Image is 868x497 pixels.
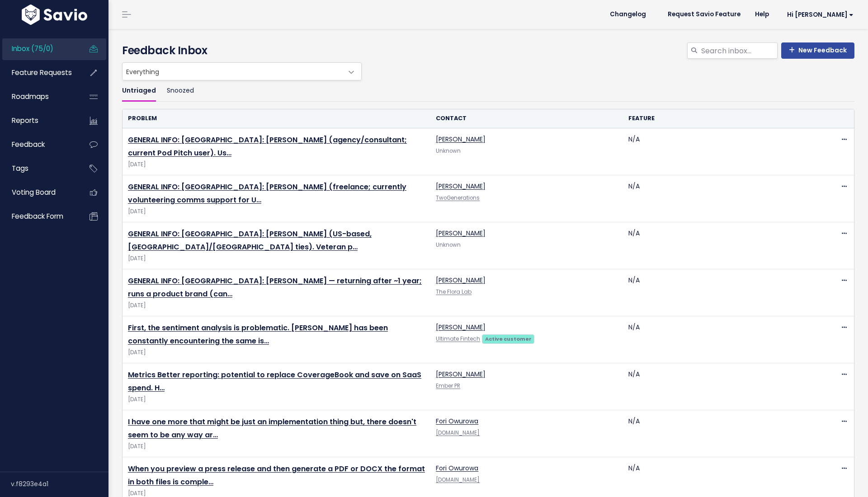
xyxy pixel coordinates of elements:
span: [DATE] [128,207,425,216]
th: Feature [623,109,816,128]
a: Fori Owurowa [436,464,478,473]
span: Roadmaps [12,92,49,101]
a: When you preview a press release and then generate a PDF or DOCX the format in both files is comple… [128,464,425,487]
a: [PERSON_NAME] [436,182,486,191]
span: [DATE] [128,301,425,310]
a: Hi [PERSON_NAME] [776,8,861,22]
a: [DOMAIN_NAME] [436,476,480,483]
td: N/A [623,316,816,363]
a: Ember PR [436,382,460,389]
span: [DATE] [128,254,425,263]
td: N/A [623,410,816,457]
a: GENERAL INFO: [GEOGRAPHIC_DATA]: [PERSON_NAME] (freelance; currently volunteering comms support f... [128,182,406,205]
a: Reports [2,110,75,131]
td: N/A [623,269,816,316]
a: [PERSON_NAME] [436,229,486,238]
span: [DATE] [128,348,425,357]
a: GENERAL INFO: [GEOGRAPHIC_DATA]: [PERSON_NAME] (US-based, [GEOGRAPHIC_DATA]/[GEOGRAPHIC_DATA] tie... [128,229,372,252]
td: N/A [623,222,816,269]
a: Voting Board [2,182,75,203]
a: Fori Owurowa [436,417,478,426]
h4: Feedback Inbox [122,42,854,59]
th: Problem [123,109,430,128]
td: N/A [623,363,816,410]
span: Everything [122,62,362,80]
a: Inbox (75/0) [2,38,75,59]
span: Feedback [12,140,45,149]
a: GENERAL INFO: [GEOGRAPHIC_DATA]: [PERSON_NAME] (agency/consultant; current Pod Pitch user). Us… [128,135,407,158]
a: [PERSON_NAME] [436,135,486,144]
td: N/A [623,128,816,175]
a: TwoGenerations [436,194,480,202]
th: Contact [430,109,623,128]
span: Voting Board [12,188,56,197]
span: [DATE] [128,160,425,169]
a: Feature Requests [2,62,75,83]
span: Unknown [436,147,461,155]
span: Unknown [436,241,461,248]
a: I have one more that might be just an implementation thing but, there doesn't seem to be any way ar… [128,417,416,440]
a: [PERSON_NAME] [436,276,486,285]
td: N/A [623,175,816,222]
span: Changelog [610,11,646,18]
a: New Feedback [781,42,854,59]
a: Ultimate Fintech [436,335,480,342]
a: Feedback form [2,206,75,227]
span: Everything [123,63,343,80]
span: Feature Requests [12,68,72,77]
a: First, the sentiment analysis is problematic. [PERSON_NAME] has been constantly encountering the ... [128,323,388,346]
a: [PERSON_NAME] [436,323,486,332]
a: Request Savio Feature [660,8,748,21]
a: GENERAL INFO: [GEOGRAPHIC_DATA]: [PERSON_NAME] — returning after ~1 year; runs a product brand (can… [128,276,422,299]
ul: Filter feature requests [122,80,854,102]
a: Help [748,8,776,21]
span: Inbox (75/0) [12,44,53,53]
a: Active customer [482,334,534,343]
a: Roadmaps [2,86,75,107]
a: Tags [2,158,75,179]
span: [DATE] [128,442,425,451]
span: Feedback form [12,211,63,221]
a: Untriaged [122,80,156,102]
span: Reports [12,116,38,125]
a: [DOMAIN_NAME] [436,429,480,436]
span: Hi [PERSON_NAME] [787,11,854,18]
a: Snoozed [167,80,194,102]
a: Metrics Better reporting: potential to replace CoverageBook and save on SaaS spend. H… [128,370,421,393]
div: v.f8293e4a1 [11,472,108,496]
input: Search inbox... [700,42,778,59]
img: logo-white.9d6f32f41409.svg [19,5,90,25]
a: The Flora Lab [436,288,472,295]
a: Feedback [2,134,75,155]
a: [PERSON_NAME] [436,370,486,379]
strong: Active customer [485,335,532,342]
span: [DATE] [128,395,425,404]
span: Tags [12,164,28,173]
